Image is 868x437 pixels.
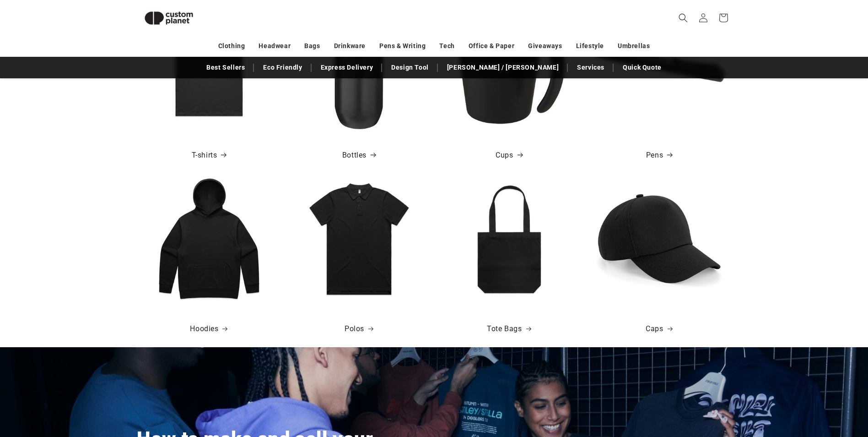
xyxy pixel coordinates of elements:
[379,38,426,54] a: Pens & Writing
[673,8,693,28] summary: Search
[646,322,672,336] a: Caps
[345,322,373,336] a: Polos
[487,322,531,336] a: Tote Bags
[259,38,291,54] a: Headwear
[259,60,307,76] a: Eco Friendly
[469,38,514,54] a: Office & Paper
[715,338,868,437] iframe: Chat Widget
[190,322,227,336] a: Hoodies
[576,38,604,54] a: Lifestyle
[496,149,522,162] a: Cups
[572,60,609,76] a: Services
[646,149,672,162] a: Pens
[342,149,376,162] a: Bottles
[618,38,650,54] a: Umbrellas
[618,60,666,76] a: Quick Quote
[316,60,378,76] a: Express Delivery
[334,38,366,54] a: Drinkware
[439,38,454,54] a: Tech
[387,60,433,76] a: Design Tool
[218,38,245,54] a: Clothing
[192,149,226,162] a: T-shirts
[137,4,201,33] img: Custom Planet
[528,38,562,54] a: Giveaways
[304,38,320,54] a: Bags
[442,60,563,76] a: [PERSON_NAME] / [PERSON_NAME]
[202,60,249,76] a: Best Sellers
